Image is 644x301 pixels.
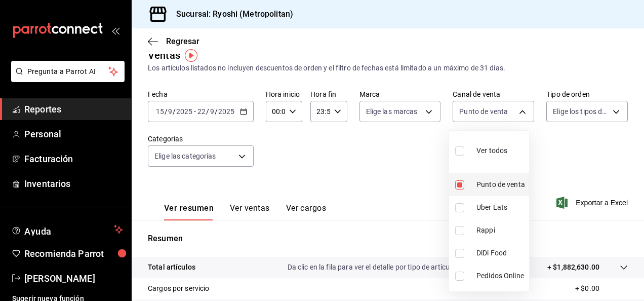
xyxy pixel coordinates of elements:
[476,179,525,190] span: Punto de venta
[185,49,197,62] img: Tooltip marker
[476,225,525,236] span: Rappi
[476,248,525,258] span: DiDi Food
[476,145,507,156] span: Ver todos
[476,202,525,213] span: Uber Eats
[476,271,525,281] span: Pedidos Online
